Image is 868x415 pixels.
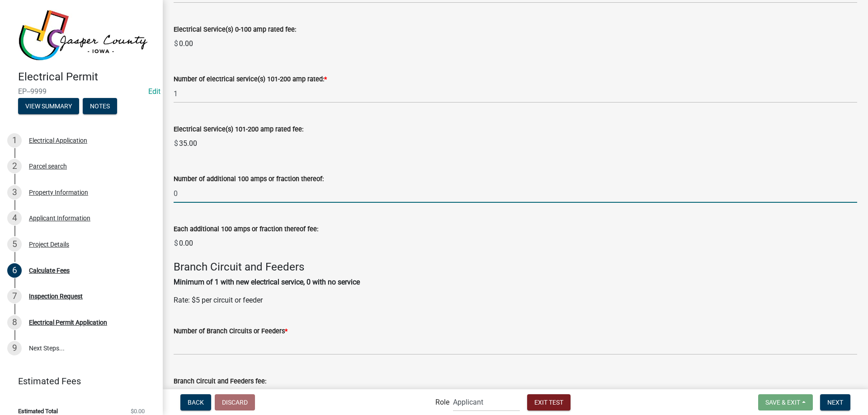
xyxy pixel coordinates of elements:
span: $0.00 [131,408,145,414]
button: View Summary [18,98,79,114]
button: Next [820,394,850,410]
div: Applicant Information [29,215,90,221]
label: Electrical Service(s) 0-100 amp rated fee: [174,27,296,33]
span: Next [827,398,843,406]
p: Rate: $5 per circuit or feeder [174,295,857,306]
div: 9 [7,341,22,355]
label: Role [435,399,449,406]
a: Edit [148,87,160,96]
button: Notes [83,98,117,114]
label: Number of additional 100 amps or fraction thereof: [174,176,324,182]
label: Branch Circuit and Feeders fee: [174,378,266,385]
label: Number of electrical service(s) 101-200 amp rated: [174,76,327,83]
h4: Branch Circuit and Feeders [174,261,857,274]
span: Estimated Total [18,408,58,414]
span: $ [174,387,179,405]
div: 1 [7,133,22,148]
span: Save & Exit [765,398,800,406]
div: Parcel search [29,163,67,169]
div: Electrical Permit Application [29,319,107,326]
label: Electrical Service(s) 101-200 amp rated fee: [174,126,303,133]
div: 6 [7,263,22,278]
div: Electrical Application [29,137,87,144]
button: Exit Test [527,394,571,410]
span: Exit Test [534,398,563,406]
label: Number of Branch Circuits or Feeders [174,328,288,335]
div: 8 [7,315,22,330]
wm-modal-confirm: Edit Application Number [148,87,160,96]
div: 4 [7,211,22,225]
a: Estimated Fees [7,372,148,390]
h4: Electrical Permit [18,70,156,84]
button: Save & Exit [758,394,813,410]
div: 7 [7,289,22,303]
strong: Minimum of 1 with new electrical service, 0 with no service [174,278,360,286]
div: 2 [7,159,22,173]
div: 5 [7,237,22,252]
div: Inspection Request [29,293,83,299]
div: 3 [7,185,22,200]
div: Project Details [29,241,69,247]
wm-modal-confirm: Summary [18,103,79,110]
img: Jasper County, Iowa [18,9,148,61]
button: Discard [215,394,255,410]
div: Property Information [29,189,88,196]
span: $ [174,35,179,53]
button: Back [180,394,211,410]
span: $ [174,135,179,153]
wm-modal-confirm: Notes [83,103,117,110]
span: Back [188,398,204,406]
div: Calculate Fees [29,267,70,274]
span: $ [174,234,179,252]
label: Each additional 100 amps or fraction thereof fee: [174,226,318,233]
span: EP--9999 [18,87,145,96]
